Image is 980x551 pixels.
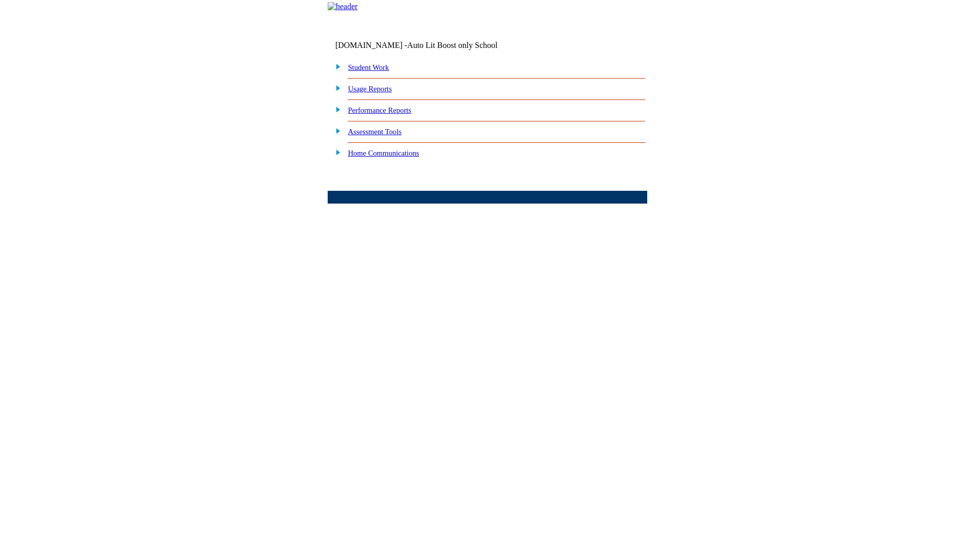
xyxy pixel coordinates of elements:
[335,41,523,50] td: [DOMAIN_NAME] -
[330,83,341,92] img: plus.gif
[330,147,341,157] img: plus.gif
[348,128,402,136] a: Assessment Tools
[348,106,411,114] a: Performance Reports
[330,62,341,71] img: plus.gif
[328,2,358,11] img: header
[348,85,392,93] a: Usage Reports
[407,41,498,49] nobr: Auto Lit Boost only School
[348,63,389,71] a: Student Work
[348,149,420,157] a: Home Communications
[330,105,341,114] img: plus.gif
[330,126,341,135] img: plus.gif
